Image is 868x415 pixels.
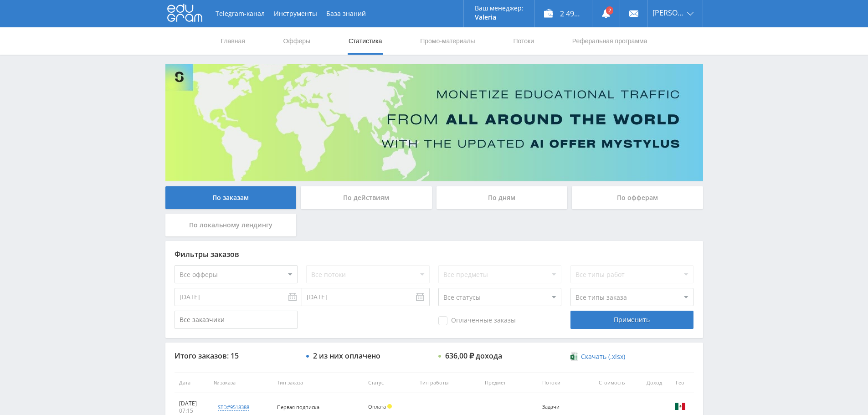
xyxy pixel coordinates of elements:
span: Оплаченные заказы [438,316,516,325]
div: Применить [570,311,693,329]
div: По локальному лендингу [165,214,297,236]
a: Промо-материалы [419,27,476,55]
span: [PERSON_NAME] [652,9,684,16]
img: Banner [165,64,703,181]
a: Главная [220,27,246,55]
a: Офферы [282,27,312,55]
a: Потоки [512,27,535,55]
a: Реферальная программа [571,27,648,55]
div: По дням [437,186,568,209]
div: По заказам [165,186,297,209]
div: По действиям [301,186,432,209]
a: Статистика [348,27,383,55]
p: Ваш менеджер: [475,5,524,12]
p: Valeria [475,14,524,21]
input: Все заказчики [175,311,298,329]
div: Фильтры заказов [175,250,694,258]
div: По офферам [572,186,703,209]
